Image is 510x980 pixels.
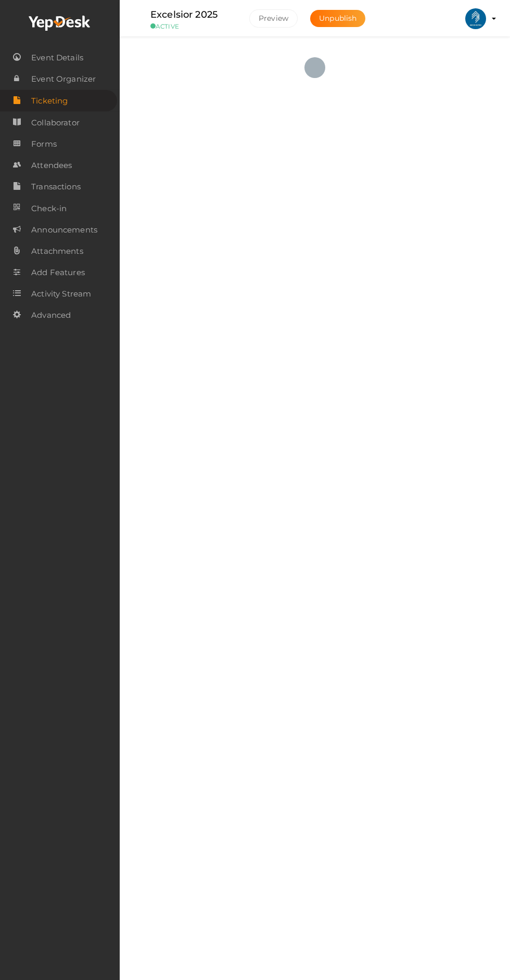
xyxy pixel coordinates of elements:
[31,220,97,240] span: Announcements
[249,9,298,28] button: Preview
[31,47,83,68] span: Event Details
[150,7,218,22] label: Excelsior 2025
[31,112,80,133] span: Collaborator
[31,198,67,219] span: Check-in
[465,8,486,29] img: ACg8ocIlr20kWlusTYDilfQwsc9vjOYCKrm0LB8zShf3GP8Yo5bmpMCa=s100
[319,14,356,23] span: Unpublish
[31,283,91,304] span: Activity Stream
[31,155,72,176] span: Attendees
[310,10,365,27] button: Unpublish
[31,134,57,154] span: Forms
[31,241,83,262] span: Attachments
[31,91,68,111] span: Ticketing
[31,176,81,197] span: Transactions
[31,305,71,326] span: Advanced
[31,69,96,89] span: Event Organizer
[31,262,85,283] span: Add Features
[150,22,234,30] small: ACTIVE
